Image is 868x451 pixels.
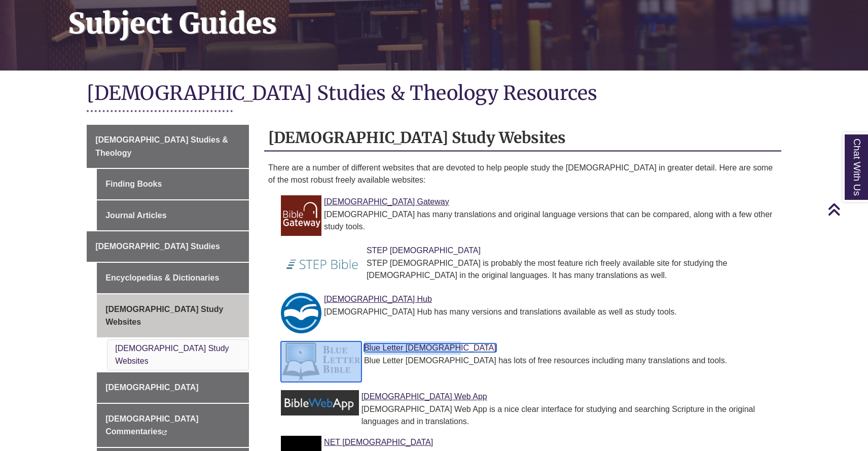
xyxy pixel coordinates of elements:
[268,162,777,186] p: There are a number of different websites that are devoted to help people study the [DEMOGRAPHIC_D...
[95,135,228,157] span: [DEMOGRAPHIC_DATA] Studies & Theology
[288,257,773,282] div: STEP [DEMOGRAPHIC_DATA] is probably the most feature rich freely available site for studying the ...
[97,169,249,199] a: Finding Books
[87,125,249,168] a: [DEMOGRAPHIC_DATA] Studies & Theology
[288,355,773,367] div: Blue Letter [DEMOGRAPHIC_DATA] has lots of free resources including many translations and tools.
[827,202,865,216] a: Back to Top
[97,200,249,231] a: Journal Articles
[281,341,361,382] img: Link to Blue Letter Bible
[115,344,229,366] a: [DEMOGRAPHIC_DATA] Study Websites
[97,294,249,337] a: [DEMOGRAPHIC_DATA] Study Websites
[87,231,249,262] a: [DEMOGRAPHIC_DATA] Studies
[281,293,321,333] img: Link to Bible Hub
[264,125,781,152] h2: [DEMOGRAPHIC_DATA] Study Websites
[364,343,496,352] a: Link to Blue Letter Bible Blue Letter [DEMOGRAPHIC_DATA]
[97,372,249,403] a: [DEMOGRAPHIC_DATA]
[281,244,364,285] img: Link to STEP Bible
[97,404,249,447] a: [DEMOGRAPHIC_DATA] Commentaries
[324,197,449,206] a: Link to Bible Gateway [DEMOGRAPHIC_DATA] Gateway
[281,390,359,415] img: Link to Bible Web App
[95,242,220,251] span: [DEMOGRAPHIC_DATA] Studies
[324,295,432,303] a: Link to Bible Hub [DEMOGRAPHIC_DATA] Hub
[97,263,249,293] a: Encyclopedias & Dictionaries
[361,392,487,401] a: Link to Bible Web App [DEMOGRAPHIC_DATA] Web App
[288,403,773,428] div: [DEMOGRAPHIC_DATA] Web App is a nice clear interface for studying and searching Scripture in the ...
[87,81,781,108] h1: [DEMOGRAPHIC_DATA] Studies & Theology Resources
[367,246,481,255] a: Link to STEP Bible STEP [DEMOGRAPHIC_DATA]
[162,430,167,435] i: This link opens in a new window
[324,438,433,446] a: Link to NET Bible NET [DEMOGRAPHIC_DATA]
[288,209,773,233] div: [DEMOGRAPHIC_DATA] has many translations and original language versions that can be compared, alo...
[281,195,321,236] img: Link to Bible Gateway
[288,306,773,318] div: [DEMOGRAPHIC_DATA] Hub has many versions and translations available as well as study tools.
